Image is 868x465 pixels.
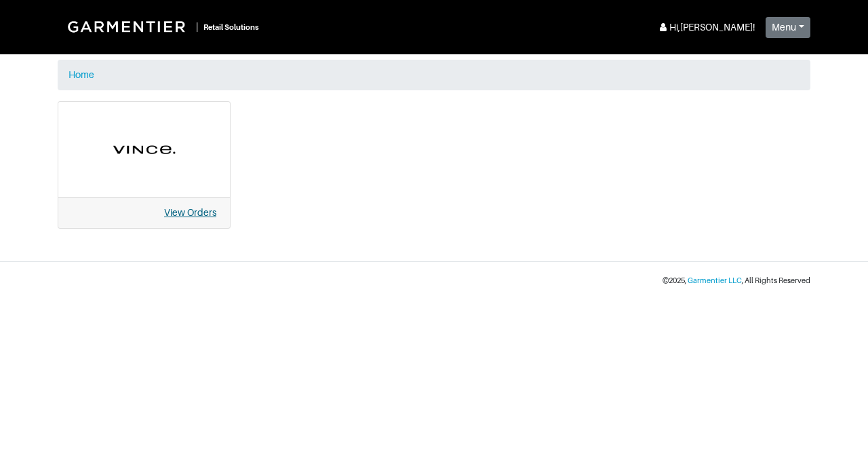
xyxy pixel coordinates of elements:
div: Hi, [PERSON_NAME] ! [657,20,755,35]
a: Garmentier LLC [688,276,742,284]
a: View Orders [164,207,216,218]
nav: breadcrumb [58,60,810,90]
img: Garmentier [60,14,196,39]
a: |Retail Solutions [58,11,264,42]
div: | [196,20,198,34]
a: Home [68,69,94,80]
small: Retail Solutions [203,23,259,31]
small: © 2025 , , All Rights Reserved [663,276,810,284]
img: cyAkLTq7csKWtL9WARqkkVaF.png [72,115,216,183]
button: Menu [766,17,810,38]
